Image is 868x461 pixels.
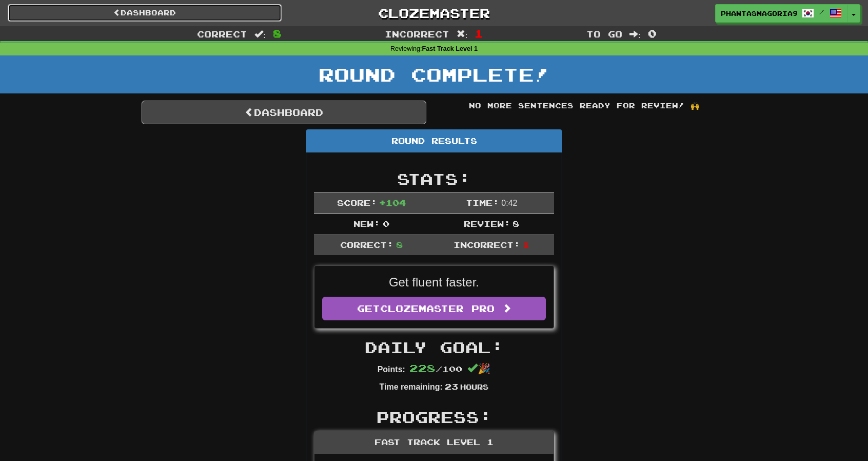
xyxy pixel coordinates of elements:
small: Hours [460,382,488,391]
h2: Progress: [314,409,554,426]
a: GetClozemaster Pro [322,297,546,320]
span: To go [586,29,622,39]
a: Phantasmagoria92 / [715,4,847,23]
span: / 100 [409,364,462,374]
span: Score: [337,198,377,207]
p: Get fluent faster. [322,274,546,291]
span: 1 [475,27,483,40]
div: Fast Track Level 1 [314,431,554,454]
span: : [457,30,468,39]
a: Dashboard [142,101,426,124]
span: 8 [273,27,282,40]
span: 8 [396,240,403,249]
span: 0 [648,27,657,40]
span: Correct: [340,240,393,249]
span: Time: [466,198,499,207]
strong: Time remaining: [380,382,443,391]
span: Clozemaster Pro [380,303,495,314]
span: : [629,30,641,39]
strong: Fast Track Level 1 [422,45,478,52]
a: Clozemaster [297,4,571,22]
span: / [819,8,824,15]
h2: Daily Goal: [314,339,554,356]
span: 23 [445,381,458,391]
div: No more sentences ready for review! 🙌 [442,101,726,111]
a: Dashboard [8,4,282,22]
span: 🎉 [467,363,490,374]
span: 228 [409,362,436,374]
h2: Stats: [314,170,554,187]
span: + 104 [379,198,406,207]
span: 8 [512,219,519,228]
div: Round Results [306,130,562,152]
span: Incorrect: [453,240,520,249]
span: Phantasmagoria92 [721,9,797,18]
span: Correct [197,29,247,39]
span: Incorrect [385,29,449,39]
span: New: [353,219,380,228]
h1: Round Complete! [4,64,864,85]
span: 1 [523,240,529,249]
span: Review: [464,219,510,228]
span: 0 : 42 [501,199,517,207]
span: 0 [383,219,389,228]
span: : [254,30,266,39]
strong: Points: [378,365,405,374]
